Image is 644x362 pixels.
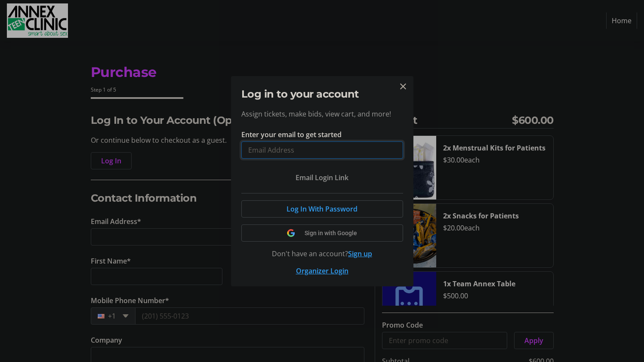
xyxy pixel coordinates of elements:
h2: Log in to your account [241,86,403,102]
span: Log In With Password [287,204,357,214]
input: Email Address [241,141,403,159]
button: Close [398,81,408,92]
span: Sign in with Google [305,230,357,236]
label: Enter your email to get started [241,129,342,140]
div: Don't have an account? [241,248,403,259]
button: Sign up [348,248,372,259]
button: Email Login Link [241,169,403,186]
a: Organizer Login [296,266,348,276]
span: Email Login Link [296,172,348,183]
button: Sign in with Google [241,224,403,242]
p: Assign tickets, make bids, view cart, and more! [241,109,403,119]
button: Log In With Password [241,200,403,218]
